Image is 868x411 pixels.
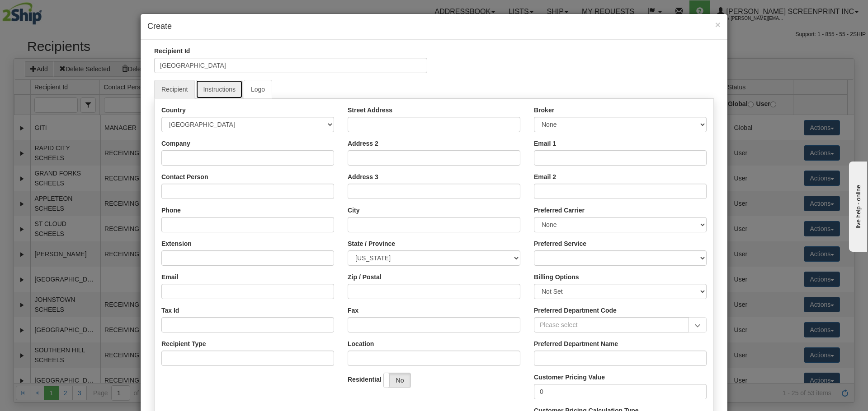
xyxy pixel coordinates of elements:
[534,139,556,148] label: Email 1
[534,306,617,315] label: Preferred Department Code
[154,80,195,99] a: Recipient
[348,106,392,115] label: Street Address
[147,21,721,32] h4: Create
[534,172,556,181] label: Email 2
[348,206,359,215] label: City
[534,239,586,248] label: Preferred Service
[715,20,721,29] button: Close
[7,8,84,14] div: live help - online
[161,239,192,248] label: Extension
[244,80,272,99] a: Logo
[161,139,190,148] label: Company
[847,159,867,251] iframe: chat widget
[348,375,382,384] label: Residential
[534,272,579,282] label: Billing Options
[154,46,190,55] label: Recipient Id
[384,373,411,388] label: No
[161,206,181,215] label: Phone
[534,206,585,215] label: Preferred Carrier
[161,339,206,348] label: Recipient Type
[534,106,554,115] label: Broker
[348,272,382,282] label: Zip / Postal
[348,239,395,248] label: State / Province
[161,172,208,181] label: Contact Person
[348,172,378,181] label: Address 3
[161,106,186,115] label: Country
[534,339,618,348] label: Preferred Department Name
[715,19,721,30] span: ×
[348,139,378,148] label: Address 2
[534,317,689,332] input: Please select
[161,272,178,282] label: Email
[534,373,605,382] label: Customer Pricing Value
[348,306,359,315] label: Fax
[196,80,243,99] a: Instructions
[348,339,374,348] label: Location
[161,306,179,315] label: Tax Id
